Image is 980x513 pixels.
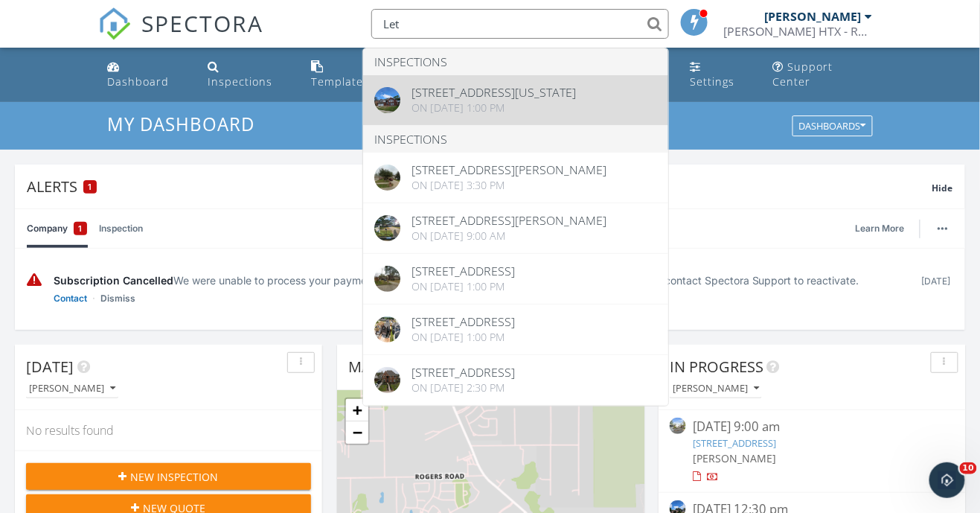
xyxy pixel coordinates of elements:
[374,165,400,191] img: streetview
[54,273,908,288] div: We were unable to process your payment using card ending in 5674 for Spectora Advanced. Please co...
[108,112,255,136] span: My Dashboard
[772,60,833,89] div: Support Center
[363,203,668,253] a: [STREET_ADDRESS][PERSON_NAME] On [DATE] 9:00 am
[374,367,400,393] img: 6215856%2Fcover_photos%2FvdYRq2Aar6gAMBXwSesu%2Foriginal.6215856-1709433388063
[670,357,763,377] span: In Progress
[374,316,400,342] img: 7153259%2Fcover_photos%2FZTb9Odq9yZWXZL9WMw9m%2Foriginal.7153259-1724376498880
[100,291,135,306] a: Dismiss
[371,9,669,39] input: Search everything...
[26,463,311,490] button: New Inspection
[363,126,668,153] li: Inspections
[54,291,87,306] a: Contact
[411,102,576,114] div: On [DATE] 1:00 pm
[374,215,400,241] img: 5460223%2Fcover_photos%2FZcoxZgJ2v57P1GtIGjgJ%2Foriginal.5460223-1695865936414
[684,54,755,96] a: Settings
[694,418,931,436] div: [DATE] 9:00 am
[26,357,74,377] span: [DATE]
[723,24,872,39] div: BOOKER HTX - Real Estate Inspections
[766,54,879,96] a: Support Center
[929,462,965,498] iframe: Intercom live chat
[799,121,866,132] div: Dashboards
[374,87,400,113] img: 9574076%2Fcover_photos%2FZcvc0jsg5FiaL3SWft2M%2Foriginal.jpg
[411,230,606,242] div: On [DATE] 9:00 am
[411,316,515,328] div: [STREET_ADDRESS]
[305,54,391,96] a: Templates
[411,214,606,226] div: [STREET_ADDRESS][PERSON_NAME]
[411,164,606,176] div: [STREET_ADDRESS][PERSON_NAME]
[411,366,515,378] div: [STREET_ADDRESS]
[411,331,515,343] div: On [DATE] 1:00 pm
[920,273,953,306] div: [DATE]
[960,462,977,474] span: 10
[208,74,272,89] div: Inspections
[98,7,131,40] img: The Best Home Inspection Software - Spectora
[792,116,873,137] button: Dashboards
[311,74,369,89] div: Templates
[670,379,762,399] button: [PERSON_NAME]
[411,179,606,191] div: On [DATE] 3:30 pm
[27,273,42,288] img: warning-336e3c8b2db1497d2c3c.svg
[348,357,380,377] span: Map
[141,7,263,39] span: SPECTORA
[694,436,777,450] a: [STREET_ADDRESS]
[363,305,668,354] a: [STREET_ADDRESS] On [DATE] 1:00 pm
[79,221,83,236] span: 1
[670,418,955,484] a: [DATE] 9:00 am [STREET_ADDRESS] [PERSON_NAME]
[411,281,515,293] div: On [DATE] 1:00 pm
[99,209,143,248] a: Inspection
[363,254,668,304] a: [STREET_ADDRESS] On [DATE] 1:00 pm
[694,451,777,465] span: [PERSON_NAME]
[131,469,219,485] span: New Inspection
[346,421,368,444] a: Zoom out
[363,355,668,405] a: [STREET_ADDRESS] On [DATE] 2:30 pm
[107,74,169,89] div: Dashboard
[15,410,322,450] div: No results found
[101,54,190,96] a: Dashboard
[98,20,263,51] a: SPECTORA
[363,75,668,125] a: [STREET_ADDRESS][US_STATE] On [DATE] 1:00 pm
[54,274,173,287] span: Subscription Cancelled
[764,9,861,24] div: [PERSON_NAME]
[690,74,734,89] div: Settings
[411,265,515,277] div: [STREET_ADDRESS]
[673,383,759,394] div: [PERSON_NAME]
[26,379,118,399] button: [PERSON_NAME]
[27,209,87,248] a: Company
[670,418,686,434] img: streetview
[363,153,668,203] a: [STREET_ADDRESS][PERSON_NAME] On [DATE] 3:30 pm
[856,221,914,236] a: Learn More
[411,382,515,394] div: On [DATE] 2:30 pm
[202,54,293,96] a: Inspections
[29,383,115,394] div: [PERSON_NAME]
[938,227,948,230] img: ellipsis-632cfdd7c38ec3a7d453.svg
[363,48,668,75] li: Inspections
[374,266,400,292] img: streetview
[346,399,368,421] a: Zoom in
[932,182,953,194] span: Hide
[89,182,92,192] span: 1
[27,176,932,197] div: Alerts
[411,86,576,98] div: [STREET_ADDRESS][US_STATE]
